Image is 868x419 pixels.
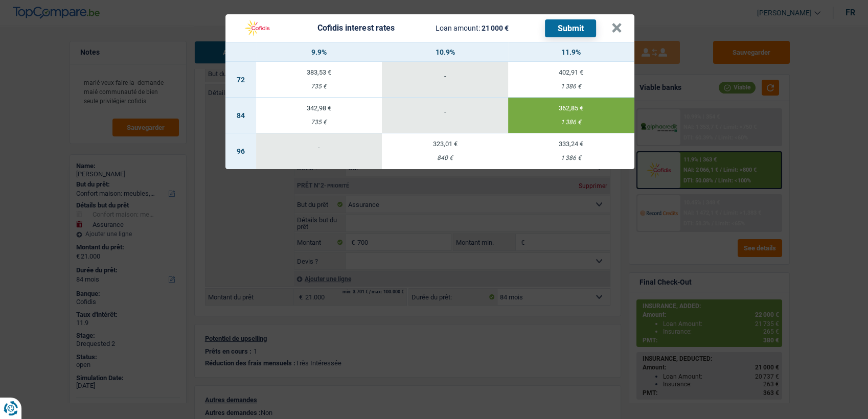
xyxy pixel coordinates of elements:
[508,141,634,147] div: 333,24 €
[611,23,622,33] button: ×
[256,119,382,126] div: 735 €
[482,24,509,32] span: 21 000 €
[508,69,634,76] div: 402,91 €
[225,98,256,133] td: 84
[225,62,256,98] td: 72
[436,24,480,32] span: Loan amount:
[382,73,508,79] div: -
[238,18,277,38] img: Cofidis
[256,144,382,151] div: -
[256,42,382,62] th: 9.9%
[256,69,382,76] div: 383,53 €
[508,105,634,111] div: 362,85 €
[508,83,634,90] div: 1 386 €
[256,83,382,90] div: 735 €
[225,133,256,169] td: 96
[382,108,508,115] div: -
[508,119,634,126] div: 1 386 €
[256,105,382,111] div: 342,98 €
[382,141,508,147] div: 323,01 €
[545,19,596,37] button: Submit
[382,42,508,62] th: 10.9%
[508,42,634,62] th: 11.9%
[317,24,394,32] div: Cofidis interest rates
[508,155,634,161] div: 1 386 €
[382,155,508,161] div: 840 €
